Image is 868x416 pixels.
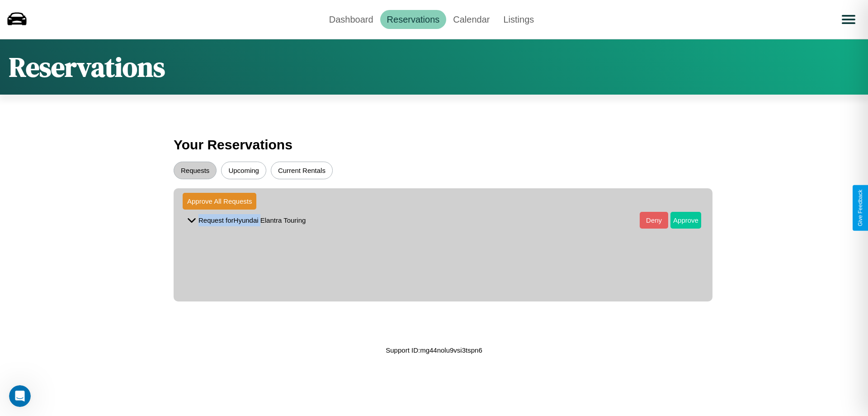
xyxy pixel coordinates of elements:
a: Calendar [446,10,496,29]
h3: Your Reservations [174,133,694,157]
iframe: Intercom live chat [9,385,31,407]
p: Request for Hyundai Elantra Touring [198,214,306,226]
div: Give Feedback [857,190,863,226]
a: Listings [496,10,541,29]
button: Deny [640,212,668,229]
button: Current Rentals [271,162,333,179]
a: Dashboard [322,10,380,29]
h1: Reservations [9,48,165,86]
a: Reservations [380,10,447,29]
button: Open menu [836,7,861,32]
button: Requests [174,162,217,179]
button: Approve All Requests [183,193,256,210]
button: Approve [670,212,701,229]
p: Support ID: mg44nolu9vsi3tspn6 [386,344,482,356]
button: Upcoming [221,162,266,179]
